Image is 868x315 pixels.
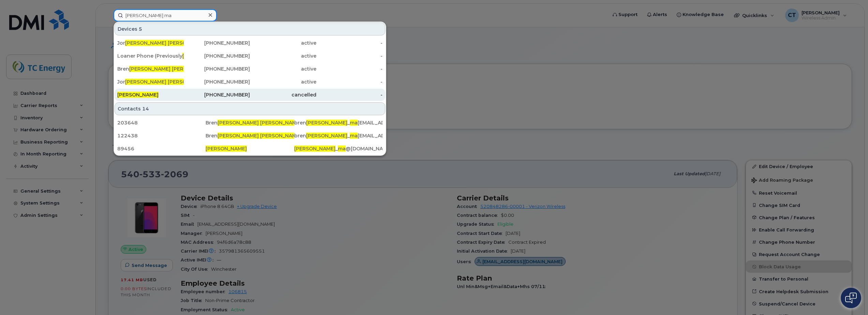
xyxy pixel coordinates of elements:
div: [PHONE_NUMBER] [184,65,250,72]
div: Bren rlborough [117,65,184,72]
span: ma [350,120,358,126]
a: Bren[PERSON_NAME] [PERSON_NAME]rlborough[PHONE_NUMBER]active- [115,63,385,75]
div: - [316,40,383,46]
div: 203648 [117,119,206,126]
div: Jor tijevich [117,40,184,46]
span: [PERSON_NAME] [117,92,159,98]
div: Loaner Phone (Previously ) [117,52,184,59]
span: [PERSON_NAME] [PERSON_NAME] [218,133,301,139]
span: [PERSON_NAME] [PERSON_NAME] [129,66,213,72]
div: [PHONE_NUMBER] [184,78,250,85]
div: Contacts [115,102,385,115]
div: 89456 [117,145,206,152]
span: [PERSON_NAME] [306,120,347,126]
div: [PHONE_NUMBER] [184,52,250,59]
span: ma [350,133,358,139]
div: - [316,91,383,98]
div: active [250,40,316,46]
span: [PERSON_NAME] [PERSON_NAME] [218,120,301,126]
div: Jor cey [117,78,184,85]
span: [PERSON_NAME] [182,53,224,59]
div: 122438 [117,132,206,139]
a: Jor[PERSON_NAME] [PERSON_NAME]tijevich[PHONE_NUMBER]active- [115,37,385,49]
div: active [250,52,316,59]
div: bren _ [EMAIL_ADDRESS][DOMAIN_NAME] [294,132,383,139]
a: Jor[PERSON_NAME] [PERSON_NAME]cey[PHONE_NUMBER]active- [115,76,385,88]
div: - [316,52,383,59]
a: 89456[PERSON_NAME][PERSON_NAME]_ma@[DOMAIN_NAME] [115,142,385,155]
span: ma [338,146,346,152]
a: 203648Bren[PERSON_NAME] [PERSON_NAME]nkewichbren[PERSON_NAME]_ma[EMAIL_ADDRESS][DOMAIN_NAME] [115,117,385,129]
div: cancelled [250,91,316,98]
div: [PHONE_NUMBER] [184,40,250,46]
a: Loaner Phone (Previously[PERSON_NAME])[PHONE_NUMBER]active- [115,50,385,62]
span: [PERSON_NAME] [294,146,335,152]
span: [PERSON_NAME] [206,146,247,152]
div: _ @[DOMAIN_NAME] [294,145,383,152]
span: [PERSON_NAME] [PERSON_NAME] [125,40,209,46]
div: - [316,78,383,85]
div: active [250,78,316,85]
span: 14 [142,105,149,112]
div: bren _ [EMAIL_ADDRESS][DOMAIN_NAME] [294,119,383,126]
span: 5 [139,26,142,32]
div: Devices [115,22,385,35]
a: [PERSON_NAME][PHONE_NUMBER]cancelled- [115,89,385,101]
div: Bren rlborough [206,132,294,139]
div: [PHONE_NUMBER] [184,91,250,98]
img: Open chat [845,292,857,303]
div: active [250,65,316,72]
span: [PERSON_NAME] [PERSON_NAME] [125,79,209,85]
div: - [316,65,383,72]
a: 122438Bren[PERSON_NAME] [PERSON_NAME]rlboroughbren[PERSON_NAME]_ma[EMAIL_ADDRESS][DOMAIN_NAME] [115,130,385,142]
span: [PERSON_NAME] [306,133,347,139]
div: Bren nkewich [206,119,294,126]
